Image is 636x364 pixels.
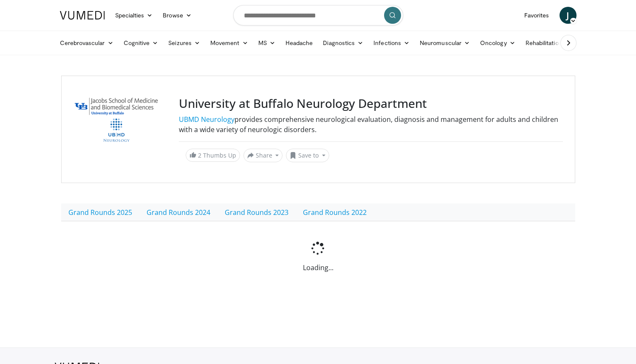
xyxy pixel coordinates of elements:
a: Grand Rounds 2023 [218,203,296,221]
a: Grand Rounds 2024 [139,203,218,221]
button: Share [243,149,283,162]
a: Cerebrovascular [55,34,119,51]
a: Infections [368,34,415,51]
p: Loading... [61,262,575,273]
a: Diagnostics [318,34,368,51]
a: J [560,7,577,24]
a: 2 Thumbs Up [186,149,240,162]
a: Movement [205,34,253,51]
a: Rehabilitation [520,34,567,51]
a: UBMD Neurology [179,115,235,124]
input: Search topics, interventions [233,5,403,25]
a: Specialties [110,7,158,24]
a: Grand Rounds 2025 [61,203,139,221]
a: Browse [158,7,197,24]
button: Save to [286,149,329,162]
a: Grand Rounds 2022 [296,203,374,221]
a: Neuromuscular [415,34,475,51]
a: Seizures [163,34,205,51]
p: provides comprehensive neurological evaluation, diagnosis and management for adults and children ... [179,114,563,135]
a: MS [253,34,280,51]
a: Cognitive [119,34,164,51]
h3: University at Buffalo Neurology Department [179,96,563,111]
a: Oncology [475,34,520,51]
a: Headache [280,34,318,51]
span: 2 [198,151,201,159]
img: VuMedi Logo [60,11,105,20]
a: Favorites [519,7,554,24]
